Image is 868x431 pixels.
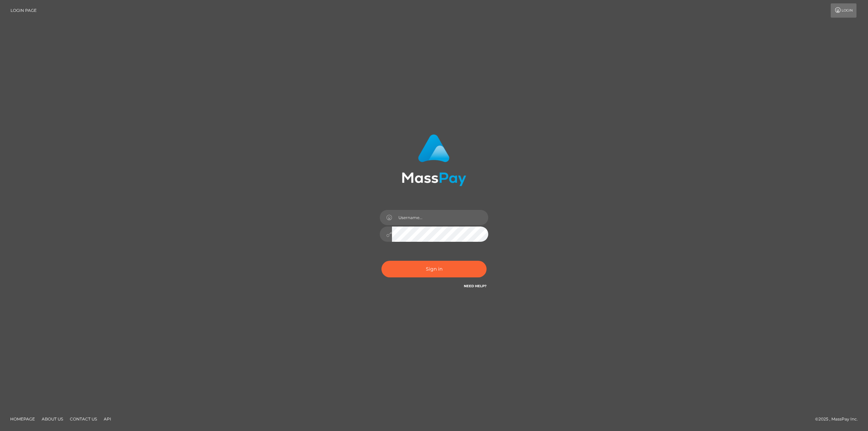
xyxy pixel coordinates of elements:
a: About Us [39,414,66,424]
button: Sign in [381,261,487,277]
a: API [101,414,114,424]
a: Homepage [7,414,38,424]
a: Login Page [11,3,37,18]
div: © 2025 , MassPay Inc. [815,415,863,423]
input: Username... [392,210,488,225]
a: Contact Us [67,414,100,424]
a: Login [831,3,856,18]
a: Need Help? [464,284,487,288]
img: MassPay Login [402,134,466,186]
